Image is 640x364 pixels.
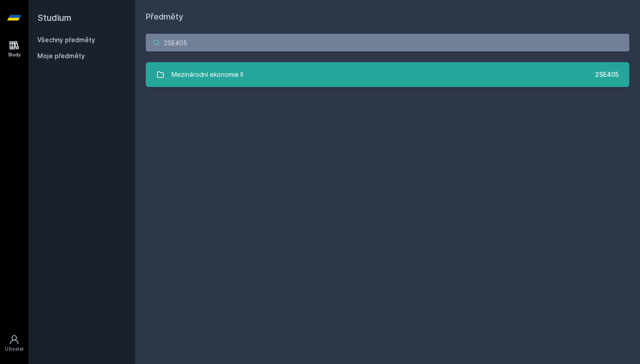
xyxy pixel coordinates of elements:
a: Všechny předměty [37,36,95,44]
div: 2SE405 [595,70,619,79]
a: Study [2,36,27,63]
h1: Předměty [146,11,629,23]
a: Mezinárodní ekonomie II 2SE405 [146,62,629,87]
a: Uživatel [2,330,27,357]
div: Study [8,51,21,58]
input: Název nebo ident předmětu… [146,34,629,51]
div: Uživatel [5,346,24,352]
span: Moje předměty [37,51,85,60]
div: Mezinárodní ekonomie II [172,66,243,83]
